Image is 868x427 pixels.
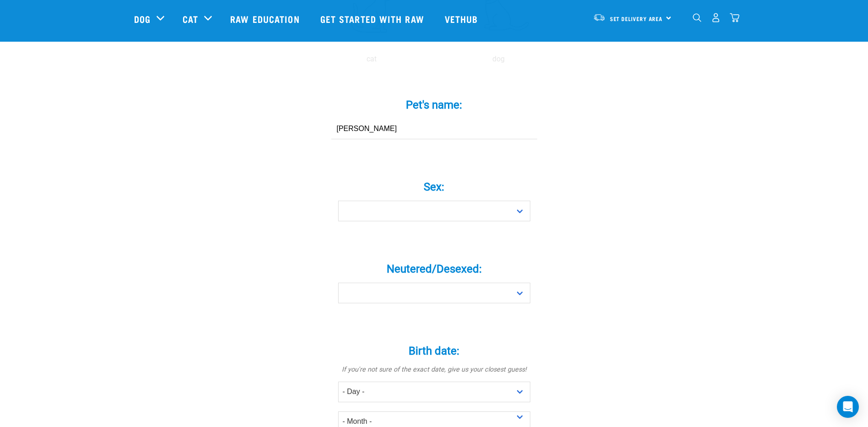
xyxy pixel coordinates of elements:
[437,54,561,65] p: dog
[221,0,311,37] a: Raw Education
[297,179,571,195] label: Sex:
[297,261,571,277] label: Neutered/Desexed:
[311,0,436,37] a: Get started with Raw
[436,0,490,37] a: Vethub
[693,13,701,22] img: home-icon-1@2x.png
[297,343,571,359] label: Birth date:
[593,13,605,22] img: van-moving.png
[310,54,433,65] p: cat
[837,396,859,418] div: Open Intercom Messenger
[610,17,663,20] span: Set Delivery Area
[711,13,721,22] img: user.png
[297,97,571,113] label: Pet's name:
[134,12,151,26] a: Dog
[730,13,739,22] img: home-icon@2x.png
[297,365,571,375] p: If you're not sure of the exact date, give us your closest guess!
[183,12,198,26] a: Cat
